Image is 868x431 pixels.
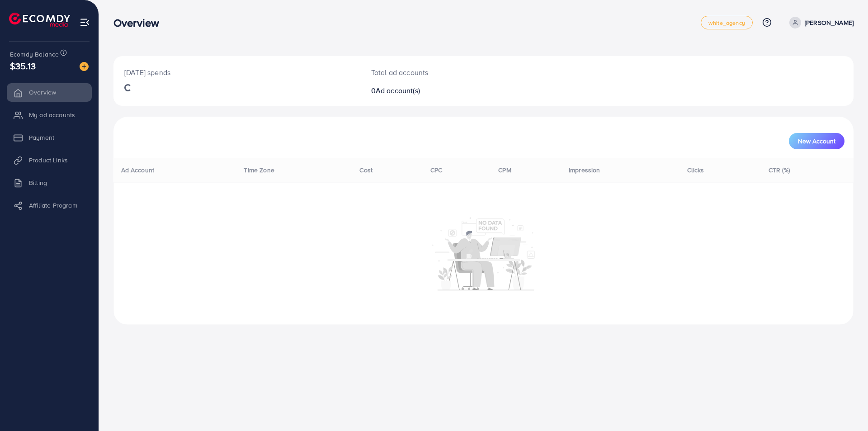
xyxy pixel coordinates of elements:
[376,85,420,95] span: Ad account(s)
[9,13,70,27] img: logo
[80,62,89,71] img: image
[113,16,166,29] h3: Overview
[805,17,854,28] p: [PERSON_NAME]
[701,16,753,29] a: white_agency
[10,50,59,59] span: Ecomdy Balance
[124,67,349,78] p: [DATE] spends
[708,20,745,26] span: white_agency
[798,138,835,144] span: New Account
[80,17,90,28] img: menu
[371,67,534,78] p: Total ad accounts
[371,86,534,95] h2: 0
[10,59,36,72] span: $35.13
[789,133,844,149] button: New Account
[786,17,854,28] a: [PERSON_NAME]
